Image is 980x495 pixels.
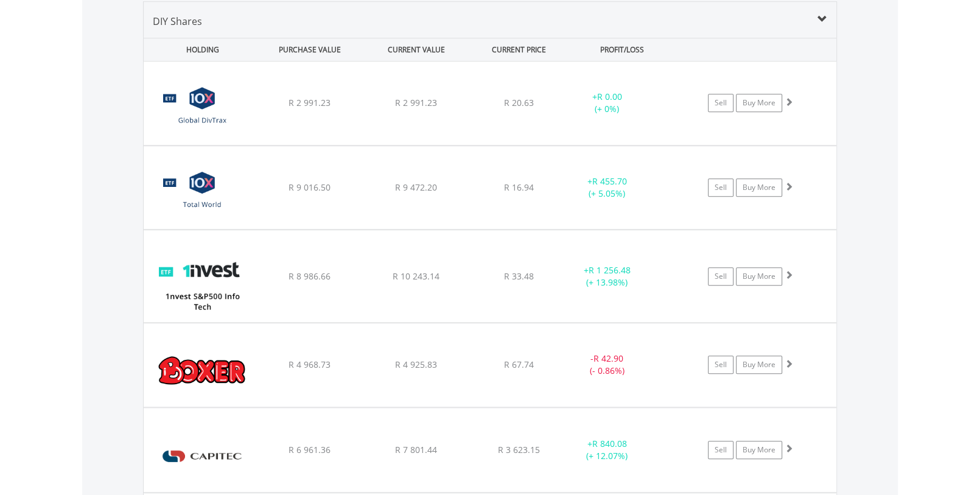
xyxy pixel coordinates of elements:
span: R 33.48 [504,270,534,282]
span: DIY Shares [153,15,202,28]
div: PROFIT/LOSS [570,38,674,61]
div: + (+ 12.07%) [561,438,653,462]
span: R 10 243.14 [393,270,439,282]
span: R 0.00 [597,91,622,102]
span: R 42.90 [593,353,623,364]
span: R 20.63 [504,97,534,108]
span: R 16.94 [504,181,534,193]
span: R 4 968.73 [288,359,330,370]
a: Buy More [736,178,782,197]
a: Buy More [736,94,782,112]
span: R 840.08 [592,438,627,449]
a: Buy More [736,356,782,374]
img: EQU.ZA.BOX.png [150,339,254,404]
span: R 6 961.36 [288,444,330,455]
span: R 9 472.20 [395,181,437,193]
span: R 8 986.66 [288,270,330,282]
a: Buy More [736,441,782,459]
span: R 3 623.15 [498,444,540,455]
span: R 2 991.23 [395,97,437,108]
img: EQU.ZA.GLODIV.png [150,77,254,142]
div: - (- 0.86%) [561,353,653,377]
a: Sell [708,267,733,286]
span: R 1 256.48 [589,264,631,276]
img: EQU.ZA.ETF5IT.png [150,245,254,318]
div: HOLDING [144,38,255,61]
div: PURCHASE VALUE [257,38,362,61]
span: R 455.70 [592,175,627,187]
a: Sell [708,94,733,112]
div: + (+ 0%) [561,91,653,115]
span: R 2 991.23 [288,97,330,108]
span: R 9 016.50 [288,181,330,193]
div: CURRENT PRICE [471,38,567,61]
div: + (+ 13.98%) [561,264,653,289]
span: R 67.74 [504,359,534,370]
a: Buy More [736,267,782,286]
a: Sell [708,441,733,459]
a: Sell [708,356,733,374]
a: Sell [708,178,733,197]
span: R 4 925.83 [395,359,437,370]
img: EQU.ZA.GLOBAL.png [150,161,254,226]
span: R 7 801.44 [395,444,437,455]
div: CURRENT VALUE [364,38,468,61]
img: EQU.ZA.CPI.png [150,423,254,489]
div: + (+ 5.05%) [561,175,653,200]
